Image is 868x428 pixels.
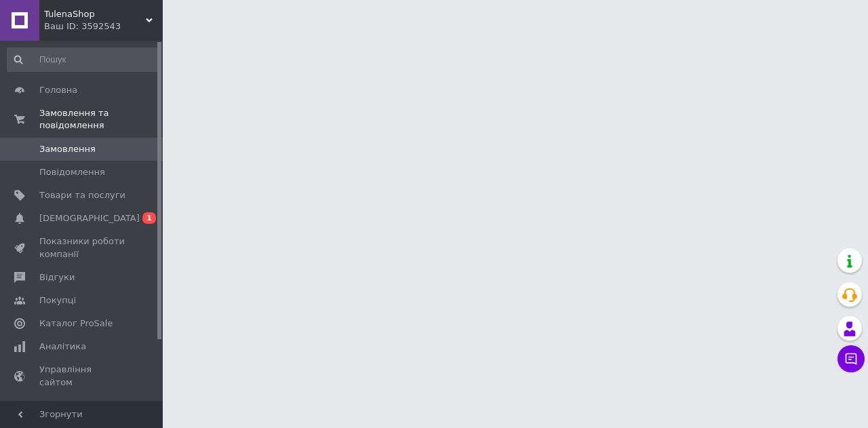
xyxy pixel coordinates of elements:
span: Головна [39,84,77,96]
span: [DEMOGRAPHIC_DATA] [39,212,140,225]
span: Відгуки [39,271,75,284]
span: Показники роботи компанії [39,235,125,260]
span: Управління сайтом [39,364,125,388]
span: Замовлення [39,143,96,155]
input: Пошук [7,47,160,72]
span: Гаманець компанії [39,400,125,424]
span: Повідомлення [39,166,105,178]
span: Замовлення та повідомлення [39,107,163,132]
span: TulenaShop [44,8,146,20]
span: 1 [142,212,156,224]
button: Чат з покупцем [837,345,865,372]
div: Ваш ID: 3592543 [44,20,163,33]
span: Покупці [39,294,76,307]
span: Товари та послуги [39,189,125,201]
span: Аналітика [39,341,86,353]
span: Каталог ProSale [39,317,113,330]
